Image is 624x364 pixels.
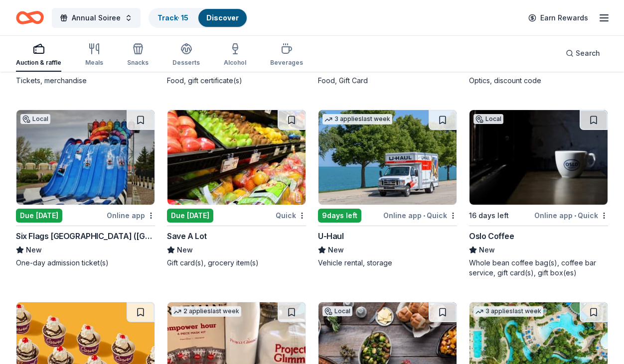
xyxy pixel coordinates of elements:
div: Snacks [127,59,149,67]
div: Vehicle rental, storage [318,258,457,268]
div: 9 days left [318,209,361,223]
div: 3 applies last week [322,114,392,124]
a: Earn Rewards [522,9,594,27]
a: Image for Oslo CoffeeLocal16 days leftOnline app•QuickOslo CoffeeNewWhole bean coffee bag(s), cof... [469,110,608,278]
a: Discover [206,13,239,22]
div: Meals [85,59,103,67]
div: One-day admission ticket(s) [16,258,155,268]
div: U-Haul [318,230,344,242]
div: Save A Lot [167,230,207,242]
span: New [479,244,495,256]
div: Due [DATE] [167,209,213,223]
span: Annual Soiree [72,12,121,24]
img: Image for Six Flags Darien Lake (Corfu) [16,110,155,205]
div: Desserts [172,59,200,67]
button: Track· 15Discover [149,8,248,28]
span: Search [576,47,600,59]
div: Food, Gift Card [318,76,457,86]
a: Track· 15 [157,13,188,22]
button: Search [558,43,608,63]
img: Image for Save A Lot [167,110,306,205]
span: New [328,244,344,256]
img: Image for Oslo Coffee [469,110,608,205]
button: Beverages [270,39,303,72]
img: Image for U-Haul [318,110,457,205]
span: New [26,244,42,256]
div: Optics, discount code [469,76,608,86]
button: Auction & raffle [16,39,61,72]
a: Image for Save A LotDue [DATE]QuickSave A LotNewGift card(s), grocery item(s) [167,110,306,268]
span: • [574,212,576,220]
div: Tickets, merchandise [16,76,155,86]
button: Meals [85,39,103,72]
div: Local [20,114,50,124]
button: Desserts [172,39,200,72]
div: Online app [107,209,155,222]
div: Beverages [270,59,303,67]
div: Due [DATE] [16,209,62,223]
div: Online app Quick [383,209,457,222]
div: Local [322,306,352,316]
div: 2 applies last week [171,306,241,317]
div: Local [473,114,503,124]
div: Whole bean coffee bag(s), coffee bar service, gift card(s), gift box(es) [469,258,608,278]
div: Auction & raffle [16,59,61,67]
span: New [177,244,193,256]
span: • [423,212,425,220]
a: Image for U-Haul3 applieslast week9days leftOnline app•QuickU-HaulNewVehicle rental, storage [318,110,457,268]
button: Snacks [127,39,149,72]
div: 3 applies last week [473,306,543,317]
div: Quick [276,209,306,222]
div: Online app Quick [534,209,608,222]
div: 16 days left [469,210,509,222]
button: Alcohol [224,39,246,72]
button: Annual Soiree [52,8,141,28]
div: Gift card(s), grocery item(s) [167,258,306,268]
div: Food, gift certificate(s) [167,76,306,86]
div: Oslo Coffee [469,230,514,242]
a: Home [16,6,44,29]
div: Six Flags [GEOGRAPHIC_DATA] ([GEOGRAPHIC_DATA]) [16,230,155,242]
div: Alcohol [224,59,246,67]
a: Image for Six Flags Darien Lake (Corfu)LocalDue [DATE]Online appSix Flags [GEOGRAPHIC_DATA] ([GEO... [16,110,155,268]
